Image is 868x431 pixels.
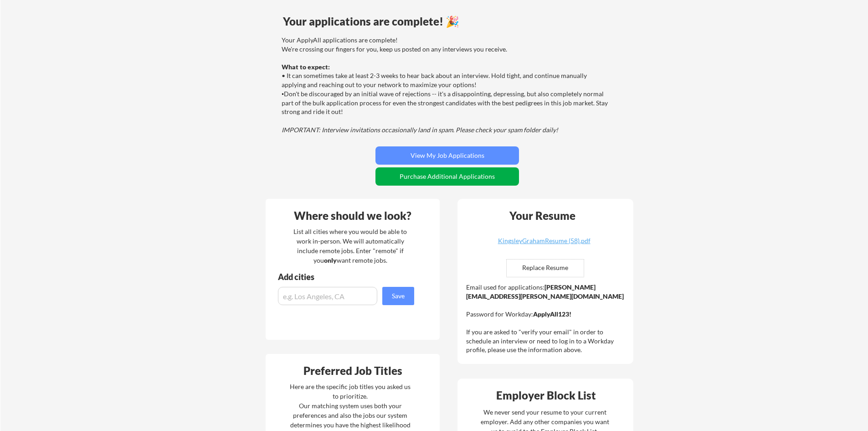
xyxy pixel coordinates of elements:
button: Save [382,287,414,305]
div: List all cities where you would be able to work in-person. We will automatically include remote j... [288,227,413,265]
strong: [PERSON_NAME][EMAIL_ADDRESS][PERSON_NAME][DOMAIN_NAME] [466,283,624,300]
button: View My Job Applications [375,146,519,165]
div: Add cities [278,273,416,281]
strong: What to expect: [282,63,330,71]
strong: only [324,256,337,264]
div: Employer Block List [461,390,631,401]
button: Purchase Additional Applications [375,167,519,186]
div: Your Resume [497,210,587,221]
div: Where should we look? [268,210,437,221]
strong: ApplyAll123! [533,310,571,318]
a: KingsleyGrahamResume (58).pdf [490,238,598,252]
em: IMPORTANT: Interview invitations occasionally land in spam. Please check your spam folder daily! [282,126,558,134]
div: Preferred Job Titles [268,365,437,376]
font: • [282,91,284,98]
div: Your applications are complete! 🎉 [283,16,611,27]
input: e.g. Los Angeles, CA [278,287,377,305]
div: KingsleyGrahamResume (58).pdf [490,238,598,244]
div: Your ApplyAll applications are complete! We're crossing our fingers for you, keep us posted on an... [282,36,610,134]
div: Email used for applications: Password for Workday: If you are asked to "verify your email" in ord... [466,283,627,354]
